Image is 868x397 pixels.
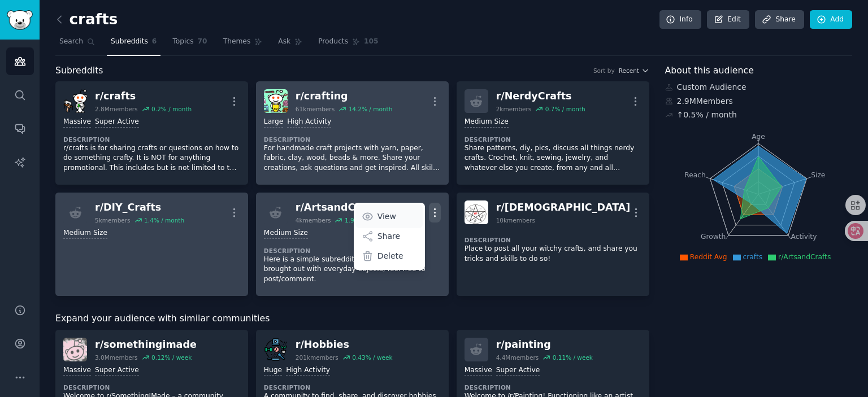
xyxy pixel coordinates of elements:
h2: crafts [55,11,118,29]
p: r/crafts is for sharing crafts or questions on how to do something crafty. It is NOT for anything... [63,143,240,173]
span: About this audience [665,64,754,78]
img: somethingimade [63,338,87,361]
div: 1.9 % / month [345,216,385,224]
div: 0.2 % / month [151,105,192,113]
div: 14.2 % / month [349,105,393,113]
span: r/ArtsandCrafts [778,253,831,261]
a: View [355,204,423,228]
a: craftsr/crafts2.8Mmembers0.2% / monthMassiveSuper ActiveDescriptionr/crafts is for sharing crafts... [55,81,248,185]
div: r/ crafting [296,89,392,103]
a: Ask [274,33,306,56]
img: GummySearch logo [7,10,33,30]
span: Expand your audience with similar communities [55,312,270,326]
div: Medium Size [465,117,509,128]
div: 4.4M members [496,354,539,361]
dt: Description [465,236,641,244]
p: Here is a simple subreddit for creative ideas brought out with everyday objects, feel free to pos... [264,255,441,285]
div: 2k members [496,105,532,113]
p: Share [377,230,400,242]
span: crafts [743,253,763,261]
div: 2.8M members [95,105,138,113]
span: Reddit Avg [690,253,727,261]
p: Delete [377,250,403,262]
span: 105 [364,37,379,47]
div: ↑ 0.5 % / month [677,109,737,121]
div: Medium Size [63,228,107,239]
a: Info [659,10,701,29]
div: Custom Audience [665,81,853,93]
a: r/ArtsandCrafts4kmembers1.9% / monthViewShareDeleteMedium SizeDescriptionHere is a simple subredd... [256,193,449,296]
dt: Description [264,383,441,391]
span: Recent [619,67,639,75]
div: 2.9M Members [665,95,853,107]
dt: Description [264,136,441,143]
a: craftingr/crafting61kmembers14.2% / monthLargeHigh ActivityDescriptionFor handmade craft projects... [256,81,449,185]
button: Recent [619,67,649,75]
dt: Description [465,383,641,391]
dt: Description [264,247,441,255]
tspan: Age [752,133,765,141]
div: 1.4 % / month [144,216,184,224]
a: Themes [219,33,267,56]
span: Search [59,37,83,47]
div: 0.43 % / week [352,354,392,361]
img: crafts [63,89,87,113]
div: r/ ArtsandCrafts [296,200,385,215]
a: Search [55,33,99,56]
a: Add [810,10,852,29]
div: 10k members [496,216,535,224]
div: 0.12 % / week [151,354,192,361]
div: r/ NerdyCrafts [496,89,585,103]
span: Subreddits [111,37,148,47]
span: Ask [278,37,290,47]
div: r/ painting [496,338,593,352]
span: Themes [223,37,251,47]
div: 3.0M members [95,354,138,361]
img: Hobbies [264,338,288,361]
div: r/ crafts [95,89,192,103]
div: High Activity [287,117,331,128]
tspan: Reach [684,171,706,178]
a: Edit [707,10,749,29]
div: r/ somethingimade [95,338,197,352]
a: Share [755,10,804,29]
div: r/ DIY_Crafts [95,200,184,215]
div: Massive [465,365,492,376]
div: Massive [63,117,91,128]
div: Super Active [95,117,139,128]
span: Products [318,37,348,47]
a: r/DIY_Crafts5kmembers1.4% / monthMedium Size [55,193,248,296]
div: High Activity [286,365,330,376]
div: 0.7 % / month [545,105,585,113]
div: Super Active [496,365,540,376]
tspan: Size [811,171,825,178]
div: r/ Hobbies [296,338,393,352]
p: For handmade craft projects with yarn, paper, fabric, clay, wood, beads & more. Share your creati... [264,143,441,173]
div: Sort by [593,67,615,75]
span: Subreddits [55,64,103,78]
p: View [377,211,396,223]
a: r/NerdyCrafts2kmembers0.7% / monthMedium SizeDescriptionShare patterns, diy, pics, discuss all th... [457,81,649,185]
a: Products105 [314,33,382,56]
div: Medium Size [264,228,308,239]
dt: Description [63,383,240,391]
div: r/ [DEMOGRAPHIC_DATA] [496,200,631,215]
p: Place to post all your witchy crafts, and share you tricks and skills to do so! [465,244,641,264]
a: WiccanCraftsr/[DEMOGRAPHIC_DATA]10kmembersDescriptionPlace to post all your witchy crafts, and sh... [457,193,649,296]
div: 61k members [296,105,335,113]
div: Huge [264,365,282,376]
span: 70 [198,37,207,47]
dt: Description [63,136,240,143]
a: Topics70 [168,33,211,56]
span: 6 [152,37,157,47]
span: Topics [172,37,193,47]
tspan: Activity [791,233,817,241]
p: Share patterns, diy, pics, discuss all things nerdy crafts. Crochet, knit, sewing, jewelry, and w... [465,143,641,173]
div: 0.11 % / week [553,354,593,361]
tspan: Growth [701,233,726,241]
div: 5k members [95,216,131,224]
div: 4k members [296,216,331,224]
a: Subreddits6 [107,33,160,56]
div: 201k members [296,354,338,361]
img: WiccanCrafts [465,200,488,224]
